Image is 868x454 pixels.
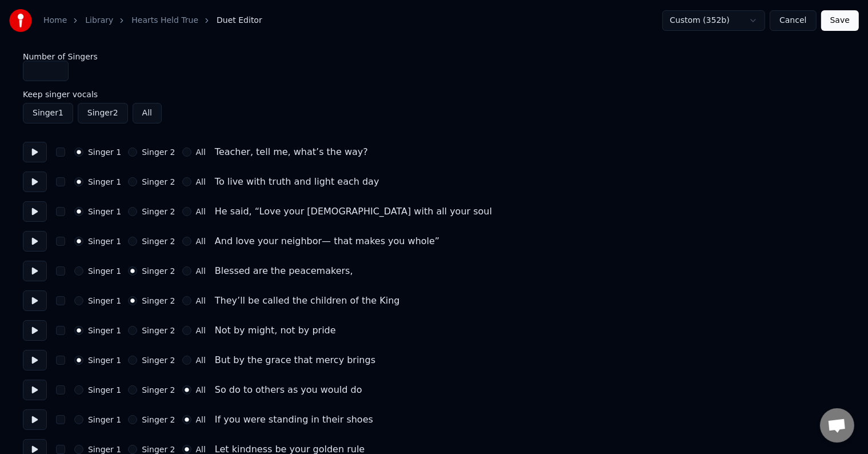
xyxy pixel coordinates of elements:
a: Home [43,15,67,26]
div: And love your neighbor— that makes you whole” [215,234,439,248]
label: All [196,267,206,275]
label: Singer 2 [142,297,175,305]
button: Singer1 [23,103,73,124]
label: Singer 1 [88,416,121,424]
label: Singer 1 [88,356,121,364]
label: All [196,237,206,245]
label: All [196,386,206,394]
label: Singer 2 [142,326,175,334]
button: All [133,103,162,124]
label: Singer 1 [88,267,121,275]
label: Singer 2 [142,208,175,216]
label: Singer 1 [88,326,121,334]
div: He said, “Love your [DEMOGRAPHIC_DATA] with all your soul [215,205,492,218]
button: Singer2 [78,103,128,124]
label: Singer 2 [142,445,175,453]
label: All [196,148,206,156]
button: Save [821,10,859,31]
label: Singer 2 [142,267,175,275]
label: Singer 1 [88,178,121,186]
a: Library [85,15,113,26]
label: Singer 2 [142,356,175,364]
div: Teacher, tell me, what’s the way? [215,145,368,159]
div: If you were standing in their shoes [215,413,373,427]
span: Duet Editor [217,15,262,26]
label: Keep singer vocals [23,90,845,98]
nav: breadcrumb [43,15,262,26]
label: Number of Singers [23,53,845,61]
label: Singer 2 [142,178,175,186]
label: All [196,208,206,216]
label: Singer 2 [142,416,175,424]
label: Singer 2 [142,237,175,245]
label: Singer 1 [88,148,121,156]
div: Open chat [820,408,854,443]
label: Singer 1 [88,208,121,216]
label: Singer 2 [142,148,175,156]
label: Singer 1 [88,237,121,245]
label: All [196,416,206,424]
label: All [196,356,206,364]
div: So do to others as you would do [215,383,362,397]
label: Singer 1 [88,297,121,305]
label: Singer 1 [88,445,121,453]
div: Blessed are the peacemakers, [215,264,353,278]
label: Singer 2 [142,386,175,394]
label: All [196,326,206,334]
label: All [196,178,206,186]
div: They’ll be called the children of the King [215,294,400,308]
div: Not by might, not by pride [215,324,336,337]
label: All [196,445,206,453]
label: All [196,297,206,305]
a: Hearts Held True [131,15,198,26]
label: Singer 1 [88,386,121,394]
div: But by the grace that mercy brings [215,353,375,367]
img: youka [9,9,32,32]
button: Cancel [770,10,816,31]
div: To live with truth and light each day [215,175,379,189]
